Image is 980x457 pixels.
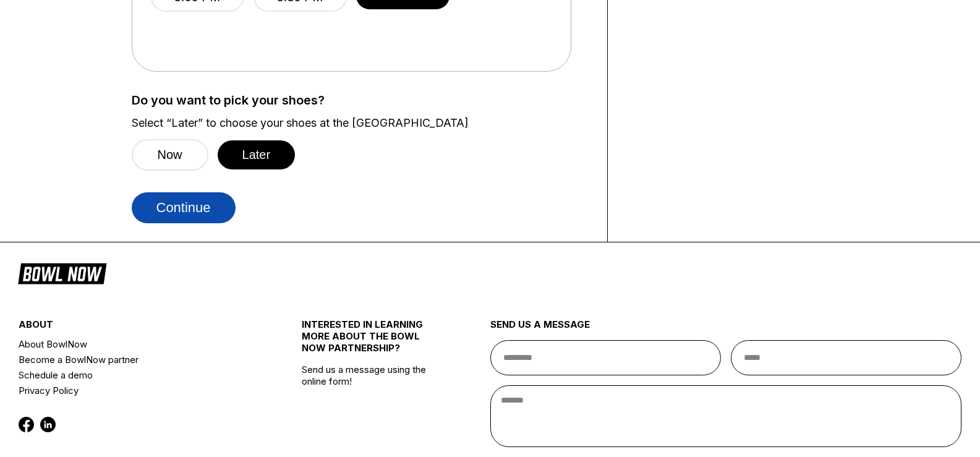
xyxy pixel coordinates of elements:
[132,116,589,130] label: Select “Later” to choose your shoes at the [GEOGRAPHIC_DATA]
[132,93,589,107] label: Do you want to pick your shoes?
[19,383,254,398] a: Privacy Policy
[19,367,254,383] a: Schedule a demo
[132,192,236,223] button: Continue
[19,318,254,336] div: about
[132,139,208,171] button: Now
[19,336,254,352] a: About BowlNow
[218,140,296,169] button: Later
[302,318,443,364] div: INTERESTED IN LEARNING MORE ABOUT THE BOWL NOW PARTNERSHIP?
[19,352,254,367] a: Become a BowlNow partner
[490,318,962,340] div: send us a message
